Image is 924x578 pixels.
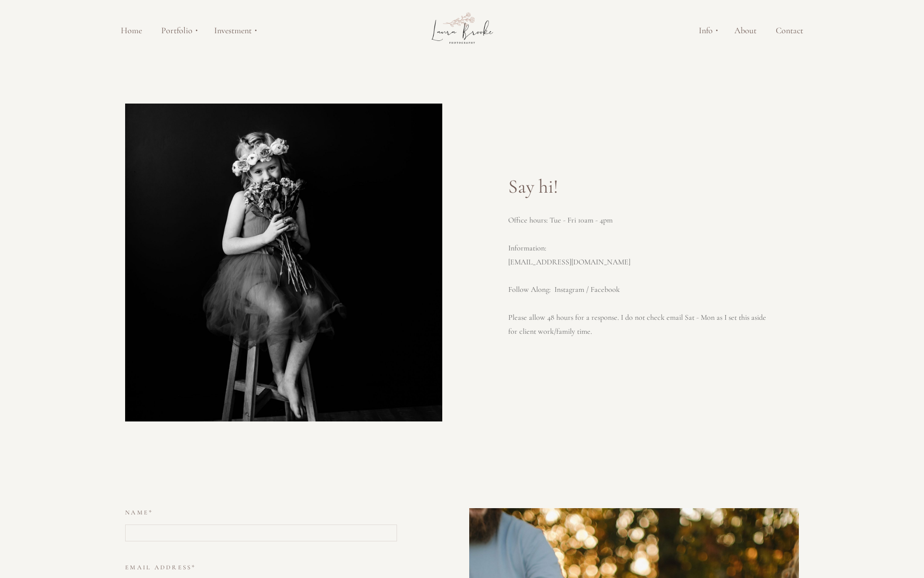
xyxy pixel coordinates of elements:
img: Laura Brooke Photography [416,4,508,57]
p: Office hours: Tue - Fri 10am - 4pm [508,213,772,227]
p: [EMAIL_ADDRESS][DOMAIN_NAME] [508,255,772,269]
p: Follow Along: Instagram / Facebook [508,283,772,297]
span: Portfolio [161,26,192,35]
a: Portfolio [152,25,205,36]
p: Please allow 48 hours for a response. I do not check email Sat - Mon as I set this aside for clie... [508,311,772,339]
span: Investment [214,26,252,35]
label: Name [125,508,397,518]
a: Contact [766,25,813,36]
a: Investment [205,25,264,36]
h1: Say hi! [508,173,772,200]
a: Info [689,25,725,36]
span: Info [699,26,713,35]
p: Information: [508,241,772,255]
a: About [725,25,766,36]
a: Home [111,25,152,36]
label: Email address [125,563,397,573]
img: Winston Salem Studio Children Photographer [125,5,442,481]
